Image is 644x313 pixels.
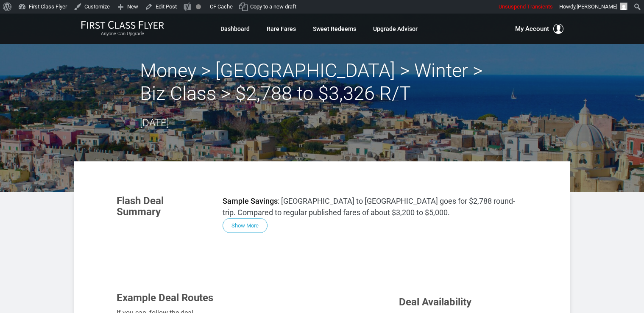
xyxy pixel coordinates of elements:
a: Rare Fares [267,21,296,36]
h2: Money > [GEOGRAPHIC_DATA] > Winter > Biz Class > $2,788 to $3,326 R/T [140,59,505,105]
a: Dashboard [220,21,250,36]
a: Sweet Redeems [313,21,356,36]
p: : [GEOGRAPHIC_DATA] to [GEOGRAPHIC_DATA] goes for $2,788 round-trip. Compared to regular publishe... [223,195,528,218]
a: First Class FlyerAnyone Can Upgrade [81,20,164,37]
img: First Class Flyer [81,20,164,29]
h3: Flash Deal Summary [117,195,210,218]
span: Unsuspend Transients [499,3,553,10]
span: My Account [515,24,549,34]
button: My Account [515,24,563,34]
strong: Sample Savings [223,197,278,205]
button: Show More [223,218,268,233]
span: Deal Availability [399,296,471,308]
span: [PERSON_NAME] [577,3,617,10]
a: Upgrade Advisor [373,21,418,36]
span: Example Deal Routes [117,292,213,304]
small: Anyone Can Upgrade [81,31,164,37]
time: [DATE] [140,117,169,129]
